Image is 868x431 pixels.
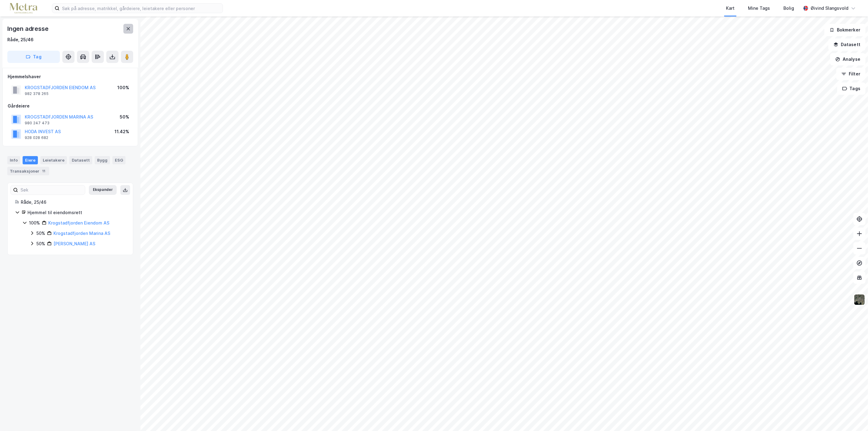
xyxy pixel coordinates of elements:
div: Kart [726,5,735,12]
button: Tag [7,51,60,63]
button: Ekspander [89,185,117,195]
div: 980 247 473 [25,121,49,126]
button: Datasett [828,38,866,51]
div: Kontrollprogram for chat [837,402,868,431]
div: Råde, 25/46 [21,199,126,206]
button: Analyse [830,53,866,65]
div: Datasett [69,156,92,164]
div: Ingen adresse [7,24,49,34]
button: Bokmerker [824,24,866,36]
iframe: Chat Widget [837,402,868,431]
div: Bolig [783,5,794,12]
div: Info [7,156,20,164]
div: Bygg [95,156,110,164]
a: Krogstadfjorden Marina AS [53,231,110,236]
div: Hjemmelshaver [8,73,133,80]
a: [PERSON_NAME] AS [53,241,95,246]
div: Råde, 25/46 [7,36,34,43]
img: metra-logo.256734c3b2bbffee19d4.png [10,3,37,14]
button: Tags [837,82,866,95]
a: Krogstadfjorden Eiendom AS [48,220,109,225]
div: 11 [41,168,47,174]
div: Øivind Slangsvold [811,5,848,12]
input: Søk på adresse, matrikkel, gårdeiere, leietakere eller personer [60,4,223,13]
div: Leietakere [40,156,67,164]
div: 50% [36,230,45,237]
div: 928 028 682 [25,135,48,140]
div: Mine Tags [748,5,770,12]
div: Transaksjoner [7,167,49,175]
div: Eiere [23,156,38,164]
div: 50% [120,113,129,121]
input: Søk [18,185,85,195]
div: Gårdeiere [8,102,133,110]
div: 11.42% [115,128,129,135]
button: Filter [836,68,866,80]
div: 100% [117,84,129,91]
div: 982 378 265 [25,91,49,96]
div: 50% [36,240,45,247]
div: 100% [29,219,40,227]
div: ESG [112,156,126,164]
div: Hjemmel til eiendomsrett [27,209,126,216]
img: 9k= [854,294,865,305]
